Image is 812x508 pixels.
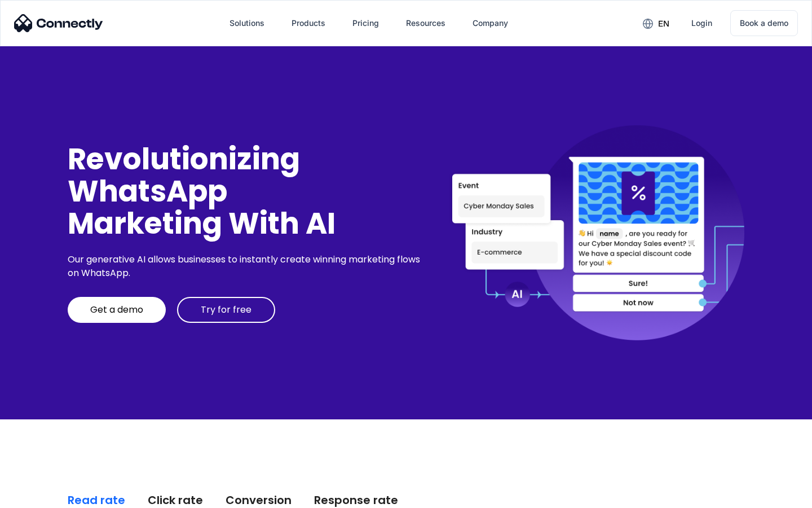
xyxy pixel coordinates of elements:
a: Login [682,10,721,37]
img: Connectly Logo [14,14,103,32]
a: Book a demo [730,10,798,36]
aside: Language selected: English [11,488,68,504]
div: Our generative AI allows businesses to instantly create winning marketing flows on WhatsApp. [68,253,424,280]
div: en [658,16,669,32]
div: Resources [406,15,445,31]
div: Login [691,15,712,31]
div: Company [473,15,508,31]
div: Products [292,15,325,31]
a: Pricing [343,10,388,37]
div: Pricing [352,15,379,31]
div: Try for free [201,304,251,316]
a: Get a demo [68,297,166,323]
ul: Language list [23,488,68,504]
div: Revolutionizing WhatsApp Marketing With AI [68,143,424,240]
div: Click rate [148,492,203,508]
div: Solutions [230,15,264,31]
a: Try for free [177,297,275,323]
div: Conversion [226,492,292,508]
div: Read rate [68,492,125,508]
div: Get a demo [90,304,143,316]
div: Response rate [314,492,398,508]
